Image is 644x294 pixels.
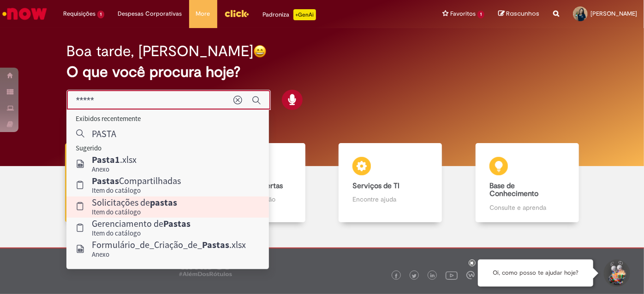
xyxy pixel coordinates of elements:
[253,45,267,58] img: happy-face.png
[216,181,283,190] b: Catálogo de Ofertas
[498,10,539,18] a: Rascunhos
[394,274,399,278] img: logo_footer_facebook.png
[263,9,316,20] div: Padroniza
[430,273,435,279] img: logo_footer_linkedin.png
[506,9,539,18] span: Rascunhos
[459,143,596,223] a: Base de Conhecimento Consulte e aprenda
[602,259,630,287] button: Iniciar Conversa de Suporte
[63,9,95,18] span: Requisições
[489,181,538,199] b: Base de Conhecimento
[118,9,182,18] span: Despesas Corporativas
[196,9,210,18] span: More
[466,271,475,279] img: logo_footer_workplace.png
[590,10,637,17] span: [PERSON_NAME]
[352,195,428,204] p: Encontre ajuda
[478,259,593,287] div: Oi, como posso te ajudar hoje?
[352,181,400,190] b: Serviços de TI
[489,203,565,212] p: Consulte e aprenda
[412,274,417,278] img: logo_footer_twitter.png
[66,43,253,59] h2: Boa tarde, [PERSON_NAME]
[293,9,316,20] p: +GenAi
[450,9,476,18] span: Favoritos
[48,143,185,223] a: Tirar dúvidas Tirar dúvidas com Lupi Assist e Gen Ai
[224,6,249,20] img: click_logo_yellow_360x200.png
[66,64,578,80] h2: O que você procura hoje?
[477,11,484,18] span: 1
[1,5,48,23] img: ServiceNow
[322,143,459,223] a: Serviços de TI Encontre ajuda
[97,11,104,18] span: 1
[446,269,458,281] img: logo_footer_youtube.png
